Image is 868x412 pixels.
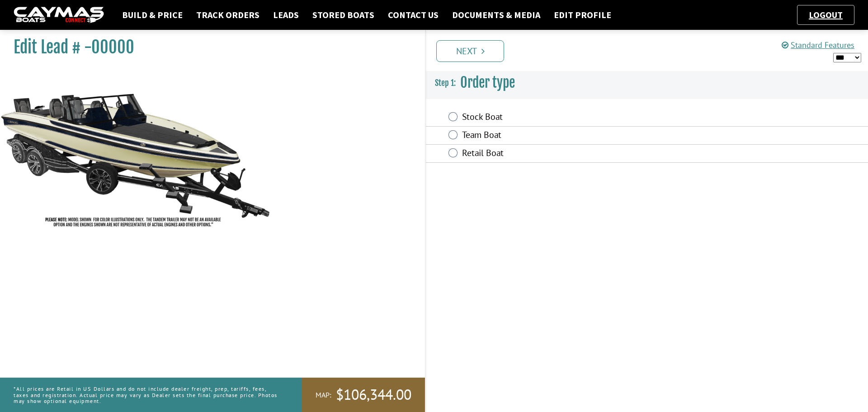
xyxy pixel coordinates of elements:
[383,9,443,21] a: Contact Us
[14,7,104,24] img: caymas-dealer-connect-2ed40d3bc7270c1d8d7ffb4b79bf05adc795679939227970def78ec6f6c03838.gif
[434,39,868,62] ul: Pagination
[118,9,187,21] a: Build & Price
[448,9,545,21] a: Documents & Media
[269,9,303,21] a: Leads
[316,390,331,400] span: MAP:
[462,147,706,161] label: Retail Boat
[804,9,847,20] a: Logout
[302,378,425,412] a: MAP:$106,344.00
[462,111,706,124] label: Stock Boat
[782,40,854,50] a: Standard Features
[192,9,264,21] a: Track Orders
[308,9,379,21] a: Stored Boats
[462,129,706,142] label: Team Boat
[436,40,504,62] a: Next
[336,385,411,404] span: $106,344.00
[549,9,616,21] a: Edit Profile
[14,381,282,408] p: *All prices are Retail in US Dollars and do not include dealer freight, prep, tariffs, fees, taxe...
[426,66,868,99] h3: Order type
[14,37,402,57] h1: Edit Lead # -00000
